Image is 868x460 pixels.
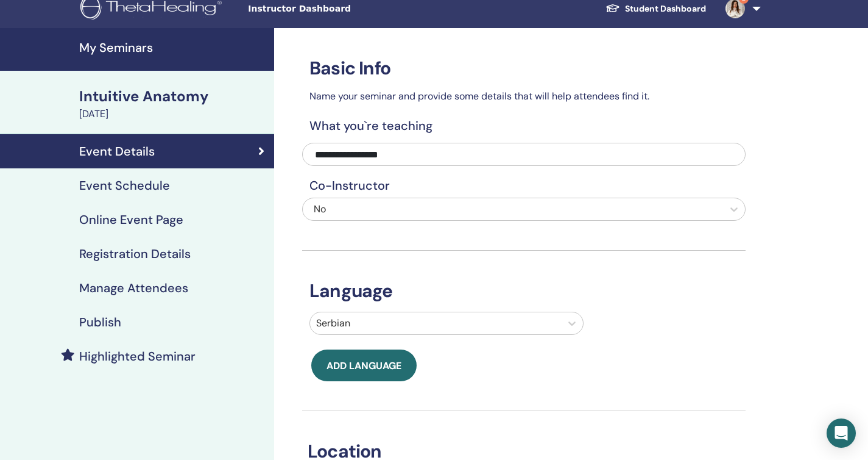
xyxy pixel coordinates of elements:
span: Instructor Dashboard [248,2,431,15]
h4: What you`re teaching [302,118,746,133]
a: Intuitive Anatomy[DATE] [72,86,274,121]
h4: Online Event Page [79,212,183,227]
h4: Manage Attendees [79,281,188,295]
div: Open Intercom Messenger [827,419,856,448]
h3: Basic Info [302,57,746,79]
h3: Language [302,280,746,302]
h4: My Seminars [79,40,267,55]
span: No [314,203,326,215]
span: Add language [326,359,401,372]
div: [DATE] [79,107,267,121]
h4: Event Schedule [79,178,170,193]
h4: Publish [79,315,121,329]
button: Add language [311,350,417,381]
h4: Event Details [79,144,155,159]
div: Intuitive Anatomy [79,86,267,107]
p: Name your seminar and provide some details that will help attendees find it. [302,89,746,104]
img: graduation-cap-white.svg [605,3,620,13]
h4: Co-Instructor [302,178,746,193]
h4: Highlighted Seminar [79,349,196,364]
h4: Registration Details [79,246,191,261]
